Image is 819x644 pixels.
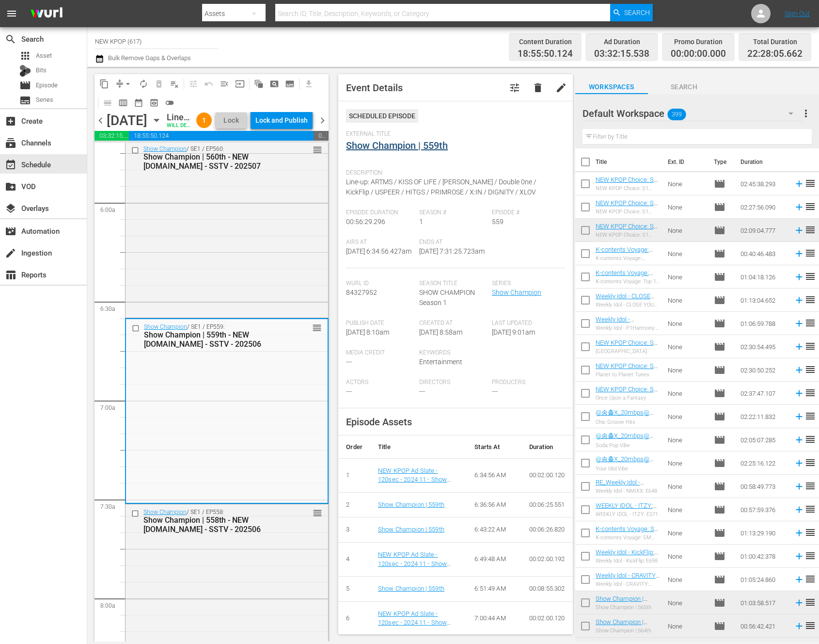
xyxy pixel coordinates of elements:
span: Episode # [492,209,560,217]
th: Title [596,148,662,176]
span: 84327952 [346,289,377,296]
span: 18:55:50.124 [129,131,314,141]
td: None [664,382,710,405]
span: Overlays [5,203,16,214]
td: 1 [338,458,370,492]
span: Reports [5,269,16,281]
span: Episode [714,225,725,236]
svg: Add to Schedule [794,435,804,445]
button: reorder [313,508,322,517]
span: auto_awesome_motion_outlined [254,79,264,89]
span: Bits [36,65,47,75]
span: 24 hours Lineup View is OFF [162,95,177,111]
td: 01:00:42.378 [737,545,790,568]
a: NEW KPOP Ad Slate - 120sec - 2024 11 - Show Champion - 2 [378,551,451,576]
button: delete [526,76,550,99]
td: None [664,475,710,498]
td: None [664,521,710,545]
a: K-contents Voyage: Survival Group Compilation - NEW [DOMAIN_NAME] - SSTV - 202508 [596,246,653,282]
span: Revert to Primary Episode [201,76,217,92]
span: [DATE] 7:31:25.723am [419,247,485,255]
a: Weekly Idol - CLOSE YOUR EYES: E701 - NEW [DOMAIN_NAME] - SSTV - 202508 [596,292,657,322]
span: Keywords [419,349,487,357]
a: Show Champion [143,145,187,152]
span: Episode Duration [346,209,414,217]
span: Day Calendar View [96,93,115,112]
span: subtitles [19,95,31,106]
span: 22:28:05.662 [747,48,803,60]
td: 01:13:04.652 [737,289,790,312]
svg: Add to Schedule [794,248,804,259]
span: [DATE] 8:10am [346,328,389,336]
div: K-contents Voyage: Top 15 Most Viewed [596,278,660,285]
span: Month Calendar View [131,95,146,111]
a: RE_Weekly Idol - NMIXX: E648- NEW [DOMAIN_NAME] - SSTV - 202402 [596,479,648,508]
a: @송출X_20mbps@ NEW KPOP Choice : S1 E283 - Your Idol Vibe - NEW [DOMAIN_NAME] - SSTV - 202507 [596,455,659,493]
span: 01:31:54.338 [314,131,329,141]
span: reorder [804,294,816,306]
span: Publish Date [346,320,414,327]
span: content_copy [99,79,109,89]
div: [DATE] [107,113,147,129]
td: 01:04:18.126 [737,265,790,289]
span: Producers [492,379,560,386]
span: subtitles_outlined [285,79,295,89]
span: compress [115,79,125,89]
span: reorder [804,480,816,492]
span: reorder [804,503,816,515]
div: [GEOGRAPHIC_DATA] [596,348,660,354]
span: Episode [714,178,725,190]
td: None [664,195,710,219]
span: tune [509,82,520,94]
td: 02:37:47.107 [737,382,790,405]
span: [DATE] 8:58am [419,328,462,336]
td: None [664,172,710,195]
div: Show Champion | 559th - NEW [DOMAIN_NAME] - SSTV - 202506 [144,330,281,349]
span: 399 [667,104,686,125]
td: None [664,428,710,451]
td: 02:30:54.495 [737,335,790,358]
button: Lock [216,113,247,129]
td: 01:05:24.860 [737,568,790,591]
a: Weekly Idol - P1Harmony: E700 - NEW [DOMAIN_NAME] - SSTV - 202508 [596,316,657,345]
span: calendar_view_week_outlined [118,98,128,108]
span: Directors [419,379,487,386]
span: Episode [714,248,725,259]
span: reorder [313,508,322,518]
div: Your Idol Vibe [596,466,660,472]
span: preview_outlined [149,98,159,108]
span: chevron_left [94,114,107,127]
a: Show Champion [143,509,187,515]
span: Loop Content [136,76,151,92]
div: Ad Duration [594,35,649,48]
td: 00:06:25.551 [521,492,573,517]
span: Episode [714,574,725,585]
div: Once Upon a Fantasy [596,395,660,401]
span: reorder [804,317,816,329]
span: Copy Lineup [96,76,112,92]
td: None [664,358,710,382]
span: Search [5,33,16,45]
td: 00:06:26.820 [521,517,573,543]
div: Scheduled Episode [346,109,418,123]
span: reorder [804,410,816,422]
td: None [664,498,710,521]
span: Schedule [5,159,16,171]
div: Total Duration [747,35,803,48]
span: reorder [804,364,816,375]
div: Planet to Planet Tunes [596,371,660,378]
button: more_vert [800,102,812,125]
span: reorder [804,177,816,189]
span: Episode [714,341,725,353]
span: Week Calendar View [115,95,131,111]
a: WEEKLY IDOL - ITZY: E571 - NEW [DOMAIN_NAME] - SSTV - 202207 [596,502,657,531]
span: Ingestion [5,247,16,259]
a: Show Champion | 559th [378,526,444,533]
div: NEW KPOP Choice: S1 E294 - Candy Coated Melodies [596,232,660,238]
span: Episode [714,271,725,283]
span: Automation [5,225,16,237]
span: Season # [419,209,487,217]
th: Title [370,435,467,459]
div: Promo Duration [671,35,726,48]
div: WILL DELIVER: [DATE] 5p (local) [167,123,192,129]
